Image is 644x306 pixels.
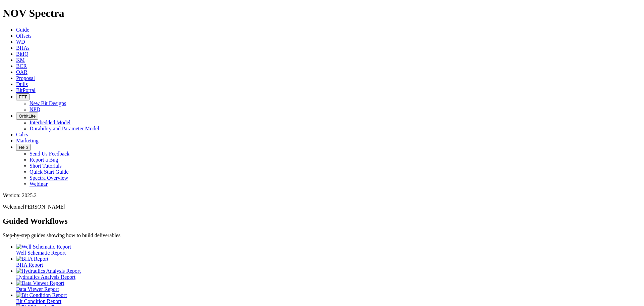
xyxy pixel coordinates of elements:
span: BHA Report [16,262,43,268]
p: Welcome [3,204,641,210]
a: Offsets [16,33,32,39]
h2: Guided Workflows [3,217,641,226]
span: OrbitLite [19,114,36,119]
button: OrbitLite [16,113,38,120]
span: Data Viewer Report [16,286,59,292]
a: WD [16,39,25,45]
span: Well Schematic Report [16,250,66,256]
button: FTT [16,93,30,100]
a: Proposal [16,75,35,81]
a: Data Viewer Report Data Viewer Report [16,280,641,292]
span: Hydraulics Analysis Report [16,274,75,280]
a: Interbedded Model [30,120,70,125]
div: Version: 2025.2 [3,192,641,199]
a: Spectra Overview [30,175,68,181]
p: Step-by-step guides showing how to build deliverables [3,232,641,238]
img: Hydraulics Analysis Report [16,268,81,274]
a: Short Tutorials [30,163,62,169]
img: Well Schematic Report [16,244,71,250]
a: BitIQ [16,51,28,57]
span: Bit Condition Report [16,298,61,304]
a: KM [16,57,25,63]
a: NPD [30,106,40,112]
img: Bit Condition Report [16,292,67,298]
button: Help [16,144,31,151]
a: BHAs [16,45,30,51]
a: Webinar [30,181,48,187]
a: New Bit Designs [30,100,66,106]
a: BitPortal [16,87,36,93]
a: Well Schematic Report Well Schematic Report [16,244,641,256]
a: Quick Start Guide [30,169,68,175]
span: [PERSON_NAME] [23,204,65,210]
a: Guide [16,27,29,33]
a: BHA Report BHA Report [16,256,641,268]
a: Report a Bug [30,157,58,163]
span: FTT [19,94,27,99]
a: Bit Condition Report Bit Condition Report [16,292,641,304]
a: Durability and Parameter Model [30,126,99,131]
img: BHA Report [16,256,48,262]
a: Calcs [16,132,28,137]
a: Marketing [16,138,39,143]
h1: NOV Spectra [3,7,641,19]
a: OAR [16,69,28,75]
a: Hydraulics Analysis Report Hydraulics Analysis Report [16,268,641,280]
img: Data Viewer Report [16,280,64,286]
a: BCR [16,63,27,69]
a: Dulls [16,81,28,87]
a: Send Us Feedback [30,151,69,157]
span: Help [19,145,28,150]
